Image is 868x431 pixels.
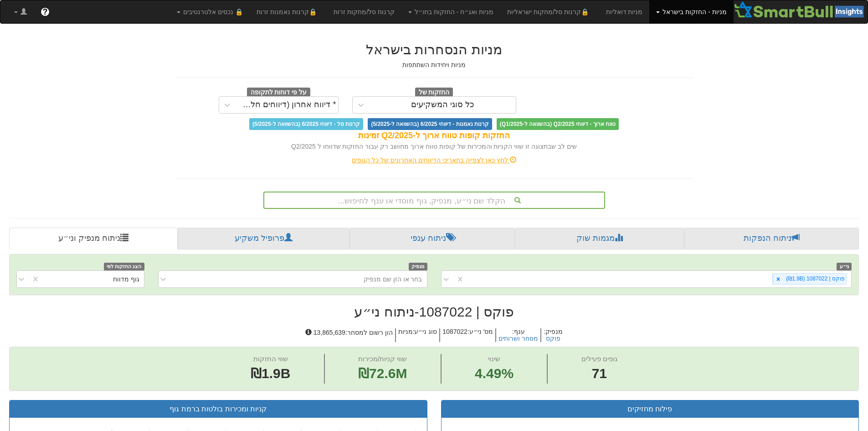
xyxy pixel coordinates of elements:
[327,0,401,23] a: קרנות סל/מחקות זרות
[250,0,327,23] a: 🔒קרנות נאמנות זרות
[9,228,178,249] a: ניתוח מנפיק וני״ע
[264,192,604,208] div: הקלד שם ני״ע, מנפיק, גוף מוסדי או ענף לחיפוש...
[546,335,560,342] button: פוקס
[251,366,290,381] span: ₪1.9B
[649,0,733,23] a: מניות - החזקות בישראל
[500,0,599,23] a: 🔒קרנות סל/מחקות ישראליות
[34,0,56,23] a: ?
[409,263,427,270] span: מנפיק
[684,228,859,249] a: ניתוח הנפקות
[247,88,310,98] span: על פי דוחות לתקופה
[175,142,694,151] div: שים לב שבתצוגה זו שווי הקניות והמכירות של קופות טווח ארוך מחושב רק עבור החזקות שדווחו ל Q2/2025
[734,0,868,19] img: Smartbull
[303,328,395,343] h5: הון רשום למסחר : 13,865,639
[358,355,407,363] span: שווי קניות/מכירות
[358,366,407,381] span: ₪72.6M
[488,355,500,363] span: שינוי
[170,0,250,23] a: 🔒 נכסים אלטרנטיבים
[175,62,694,68] h5: מניות ויחידות השתתפות
[540,328,565,343] h5: מנפיק :
[415,88,453,98] span: החזקות של
[168,156,701,165] div: לחץ כאן לצפייה בתאריכי הדיווחים האחרונים של כל הגופים
[783,274,846,284] div: פוקס | 1087022 (₪1.9B)
[364,275,422,284] div: בחר או הזן שם מנפיק
[104,263,144,270] span: הצג החזקות לפי
[249,118,363,130] span: קרנות סל - דיווחי 6/2025 (בהשוואה ל-5/2025)
[175,42,694,57] h2: מניות הנסחרות בישראל
[175,130,694,142] div: החזקות קופות טווח ארוך ל-Q2/2025 זמינות
[581,355,617,363] span: גופים פעילים
[475,364,514,384] span: 4.49%
[515,228,684,249] a: מגמות שוק
[349,228,515,249] a: ניתוח ענפי
[837,263,852,270] span: ני״ע
[599,0,650,23] a: מניות דואליות
[238,100,336,109] div: * דיווח אחרון (דיווחים חלקיים)
[411,100,474,109] div: כל סוגי המשקיעים
[9,304,859,319] h2: פוקס | 1087022 - ניתוח ני״ע
[401,0,500,23] a: מניות ואג״ח - החזקות בחו״ל
[42,7,47,16] span: ?
[498,335,538,342] button: מסחר ושרותים
[495,328,540,343] h5: ענף :
[253,355,288,363] span: שווי החזקות
[113,275,139,284] div: גוף מדווח
[368,118,492,130] span: קרנות נאמנות - דיווחי 6/2025 (בהשוואה ל-5/2025)
[497,118,619,130] span: טווח ארוך - דיווחי Q2/2025 (בהשוואה ל-Q1/2025)
[439,328,495,343] h5: מס' ני״ע : 1087022
[395,328,440,343] h5: סוג ני״ע : מניות
[16,405,420,413] h3: קניות ומכירות בולטות ברמת גוף
[178,228,349,249] a: פרופיל משקיע
[581,364,617,384] span: 71
[448,405,852,413] h3: פילוח מחזיקים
